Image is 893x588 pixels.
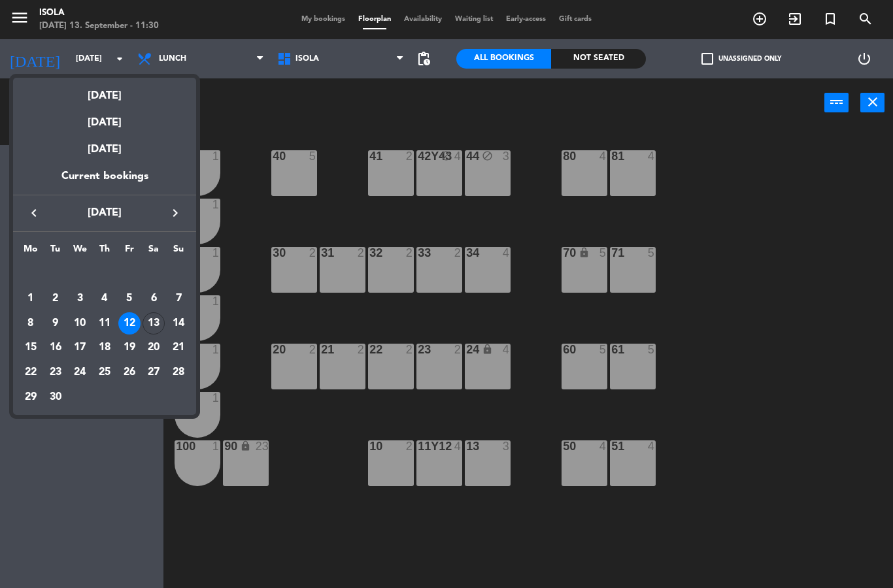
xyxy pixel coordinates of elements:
td: September 13, 2025 [142,311,167,336]
th: Sunday [166,242,191,262]
div: [DATE] [13,78,196,105]
div: 4 [93,287,116,310]
td: September 5, 2025 [117,286,142,311]
div: 21 [167,336,190,359]
td: September 11, 2025 [92,311,117,336]
td: September 6, 2025 [142,286,167,311]
td: September 25, 2025 [92,360,117,385]
i: keyboard_arrow_left [26,205,42,221]
div: 30 [44,386,67,408]
div: 6 [143,287,165,310]
span: [DATE] [46,204,163,221]
div: 8 [20,312,42,335]
div: 25 [93,361,116,384]
td: September 21, 2025 [166,335,191,360]
td: September 14, 2025 [166,311,191,336]
div: 12 [118,312,141,335]
button: keyboard_arrow_right [163,204,187,221]
div: 27 [143,361,165,384]
td: September 12, 2025 [117,311,142,336]
td: September 16, 2025 [43,335,68,360]
th: Wednesday [67,242,92,262]
td: September 17, 2025 [67,335,92,360]
div: 2 [44,287,67,310]
td: September 20, 2025 [142,335,167,360]
div: 18 [93,336,116,359]
i: keyboard_arrow_right [167,205,183,221]
td: September 22, 2025 [18,360,43,385]
td: SEP [18,261,191,286]
th: Friday [117,242,142,262]
div: 19 [118,336,141,359]
div: 22 [20,361,42,384]
th: Monday [18,242,43,262]
div: 1 [20,287,42,310]
div: 29 [20,386,42,408]
th: Saturday [142,242,167,262]
div: [DATE] [13,131,196,168]
td: September 9, 2025 [43,311,68,336]
div: 13 [143,312,165,335]
td: September 3, 2025 [67,286,92,311]
td: September 2, 2025 [43,286,68,311]
td: September 30, 2025 [43,385,68,410]
div: 5 [118,287,141,310]
div: 28 [167,361,190,384]
td: September 4, 2025 [92,286,117,311]
td: September 8, 2025 [18,311,43,336]
div: 20 [143,336,165,359]
div: 26 [118,361,141,384]
td: September 10, 2025 [67,311,92,336]
th: Tuesday [43,242,68,262]
td: September 15, 2025 [18,335,43,360]
div: 11 [93,312,116,335]
td: September 28, 2025 [166,360,191,385]
td: September 19, 2025 [117,335,142,360]
th: Thursday [92,242,117,262]
div: [DATE] [13,105,196,131]
div: 3 [69,287,91,310]
td: September 24, 2025 [67,360,92,385]
div: 14 [167,312,190,335]
button: keyboard_arrow_left [22,204,46,221]
div: 10 [69,312,91,335]
td: September 26, 2025 [117,360,142,385]
div: 9 [44,312,67,335]
td: September 18, 2025 [92,335,117,360]
td: September 29, 2025 [18,385,43,410]
td: September 27, 2025 [142,360,167,385]
div: Current bookings [13,168,196,195]
div: 15 [20,336,42,359]
div: 23 [44,361,67,384]
div: 7 [167,287,190,310]
div: 16 [44,336,67,359]
td: September 7, 2025 [166,286,191,311]
td: September 23, 2025 [43,360,68,385]
div: 17 [69,336,91,359]
td: September 1, 2025 [18,286,43,311]
div: 24 [69,361,91,384]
